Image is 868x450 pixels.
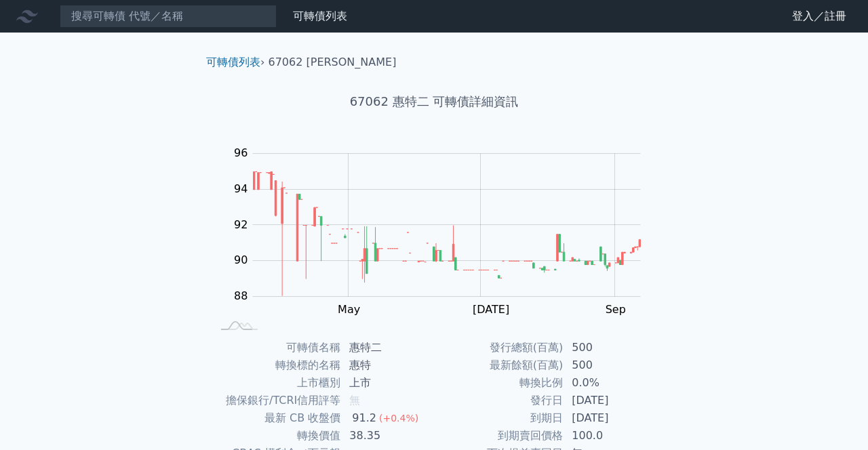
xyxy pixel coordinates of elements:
[564,339,656,356] td: 500
[349,410,379,426] div: 91.2
[234,218,248,231] tspan: 92
[206,54,264,70] li: ›
[234,253,248,266] tspan: 90
[434,409,564,427] td: 到期日
[341,427,434,445] td: 38.35
[212,392,341,409] td: 擔保銀行/TCRI信用評等
[434,392,564,409] td: 發行日
[606,303,626,316] tspan: Sep
[253,171,640,295] g: Series
[212,374,341,392] td: 上市櫃別
[564,356,656,374] td: 500
[60,5,277,28] input: 搜尋可轉債 代號／名稱
[434,339,564,356] td: 發行總額(百萬)
[212,427,341,445] td: 轉換價值
[564,409,656,427] td: [DATE]
[564,427,656,445] td: 100.0
[338,303,360,316] tspan: May
[206,56,260,68] a: 可轉債列表
[269,54,397,70] li: 67062 [PERSON_NAME]
[212,356,341,374] td: 轉換標的名稱
[434,374,564,392] td: 轉換比例
[234,182,248,195] tspan: 94
[473,303,509,316] tspan: [DATE]
[434,356,564,374] td: 最新餘額(百萬)
[234,289,248,302] tspan: 88
[379,413,418,424] span: (+0.4%)
[195,92,673,111] h1: 67062 惠特二 可轉債詳細資訊
[341,356,434,374] td: 惠特
[212,409,341,427] td: 最新 CB 收盤價
[564,392,656,409] td: [DATE]
[349,394,360,407] span: 無
[781,5,857,27] a: 登入／註冊
[293,9,347,22] a: 可轉債列表
[564,374,656,392] td: 0.0%
[212,339,341,356] td: 可轉債名稱
[341,374,434,392] td: 上市
[234,146,248,159] tspan: 96
[227,146,661,315] g: Chart
[434,427,564,445] td: 到期賣回價格
[341,339,434,356] td: 惠特二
